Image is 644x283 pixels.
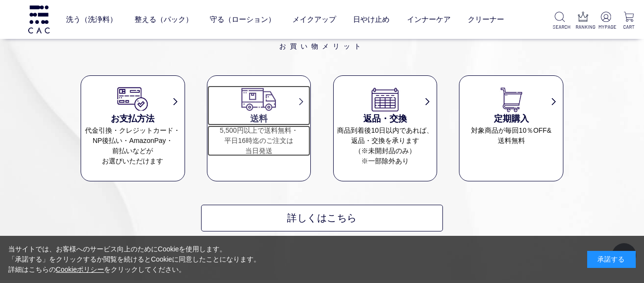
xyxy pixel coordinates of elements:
[207,86,311,156] a: 送料 5,500円以上で送料無料・平日16時迄のご注文は当日発送
[210,7,275,32] a: 守る（ローション）
[334,125,437,166] dd: 商品到着後10日以内であれば、 返品・交換を承ります （※未開封品のみ） ※一部除外あり
[407,7,451,32] a: インナーケア
[292,7,336,32] a: メイクアップ
[459,86,563,145] a: 定期購入 対象商品が毎回10％OFF&送料無料
[459,125,563,146] dd: 対象商品が毎回10％OFF& 送料無料
[207,112,311,125] h3: 送料
[135,7,193,32] a: 整える（パック）
[353,7,390,32] a: 日やけ止め
[334,112,437,125] h3: 返品・交換
[598,12,613,31] a: MYPAGE
[622,23,636,31] p: CART
[576,23,590,31] p: RANKING
[201,205,442,231] a: 詳しくはこちら
[66,7,117,32] a: 洗う（洗浄料）
[334,86,437,166] a: 返品・交換 商品到着後10日以内であれば、返品・交換を承ります（※未開封品のみ）※一部除外あり
[587,251,636,268] div: 承諾する
[56,265,104,273] a: Cookieポリシー
[8,244,261,275] div: 当サイトでは、お客様へのサービス向上のためにCookieを使用します。 「承諾する」をクリックするか閲覧を続けるとCookieに同意したことになります。 詳細はこちらの をクリックしてください。
[81,125,185,166] dd: 代金引換・クレジットカード・ NP後払い・AmazonPay・ 前払いなどが お選びいただけます
[468,7,504,32] a: クリーナー
[598,23,613,31] p: MYPAGE
[81,86,185,166] a: お支払方法 代金引換・クレジットカード・NP後払い・AmazonPay・前払いなどがお選びいただけます
[622,12,636,31] a: CART
[27,5,51,33] img: logo
[553,23,567,31] p: SEARCH
[553,12,567,31] a: SEARCH
[207,125,311,156] dd: 5,500円以上で送料無料・ 平日16時迄のご注文は 当日発送
[81,112,185,125] h3: お支払方法
[576,12,590,31] a: RANKING
[459,112,563,125] h3: 定期購入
